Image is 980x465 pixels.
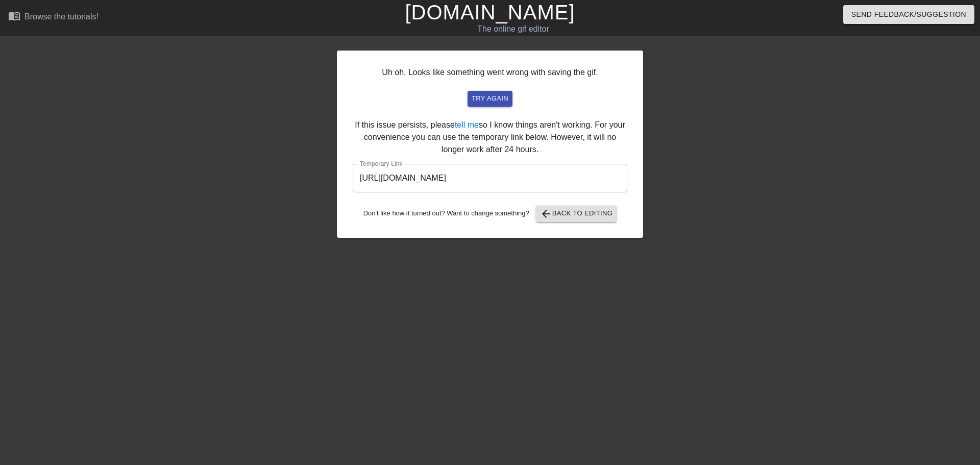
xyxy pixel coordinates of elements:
[353,164,627,192] input: bare
[540,208,613,220] span: Back to Editing
[405,1,575,23] a: [DOMAIN_NAME]
[24,12,99,21] div: Browse the tutorials!
[332,23,695,35] div: The online gif editor
[353,206,627,222] div: Don't like how it turned out? Want to change something?
[851,8,966,21] span: Send Feedback/Suggestion
[843,5,974,24] button: Send Feedback/Suggestion
[455,120,479,129] a: tell me
[8,10,99,26] a: Browse the tutorials!
[540,208,552,220] span: arrow_back
[472,93,508,105] span: try again
[468,91,512,107] button: try again
[536,206,617,222] button: Back to Editing
[8,10,20,22] span: menu_book
[337,51,643,238] div: Uh oh. Looks like something went wrong with saving the gif. If this issue persists, please so I k...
